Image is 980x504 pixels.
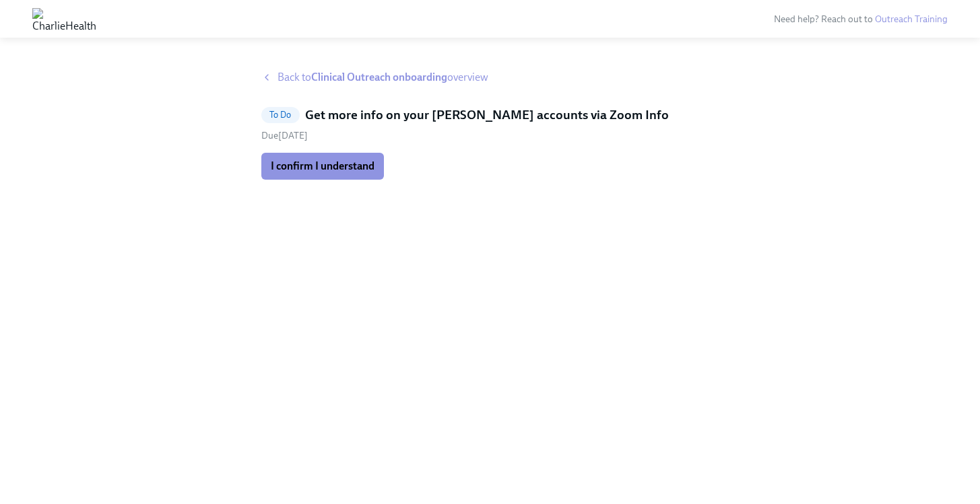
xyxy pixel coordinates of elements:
[261,153,384,180] button: I confirm I understand
[774,13,948,25] span: Need help? Reach out to
[261,130,308,141] span: Saturday, September 13th 2025, 10:00 am
[305,106,669,124] h5: Get more info on your [PERSON_NAME] accounts via Zoom Info
[261,70,719,85] a: Back toClinical Outreach onboardingoverview
[277,70,488,85] span: Back to overview
[311,71,447,83] strong: Clinical Outreach onboarding
[32,8,96,30] img: CharlieHealth
[261,110,300,120] span: To Do
[271,159,374,173] span: I confirm I understand
[875,13,948,25] a: Outreach Training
